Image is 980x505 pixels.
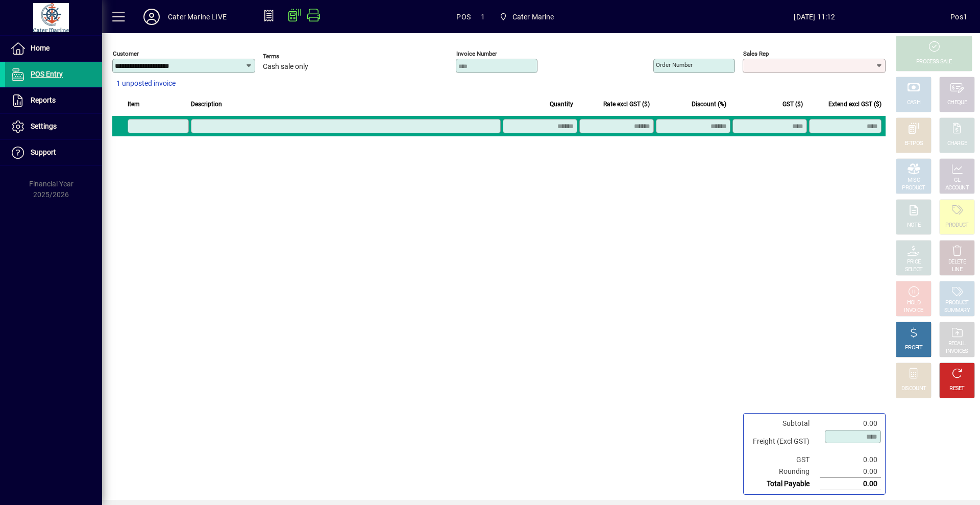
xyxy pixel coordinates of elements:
span: Terms [263,53,324,60]
span: POS [456,9,471,25]
span: Rate excl GST ($) [603,99,650,110]
span: Reports [31,96,56,104]
div: RECALL [948,340,966,348]
span: Discount (%) [692,99,726,110]
span: [DATE] 11:12 [679,9,951,25]
div: Cater Marine LIVE [168,9,227,25]
a: Support [5,140,102,165]
div: SUMMARY [944,307,970,315]
td: Rounding [748,466,820,478]
td: 0.00 [820,466,881,478]
div: DELETE [948,258,966,266]
span: GST ($) [782,99,803,110]
span: Description [191,99,222,110]
div: NOTE [907,222,920,229]
span: Home [31,44,50,52]
span: POS Entry [31,70,63,78]
div: PROFIT [905,344,922,352]
div: RESET [949,385,965,393]
div: CHARGE [947,140,967,148]
div: PRODUCT [945,222,968,229]
div: INVOICES [946,348,968,355]
mat-label: Customer [113,50,139,57]
div: Pos1 [950,9,967,25]
span: Item [128,99,140,110]
button: Profile [135,8,168,26]
div: CHEQUE [947,99,967,107]
span: Cash sale only [263,63,308,71]
span: Support [31,148,56,156]
td: Freight (Excl GST) [748,429,820,454]
a: Reports [5,88,102,113]
div: SELECT [905,266,923,274]
span: 1 [481,9,485,25]
div: DISCOUNT [901,385,926,393]
div: PRODUCT [902,184,925,192]
div: PRODUCT [945,299,968,307]
div: PROCESS SALE [916,58,952,66]
div: GL [954,177,961,184]
div: CASH [907,99,920,107]
div: ACCOUNT [945,184,969,192]
td: Subtotal [748,418,820,429]
mat-label: Invoice number [456,50,497,57]
td: Total Payable [748,478,820,490]
div: EFTPOS [904,140,923,148]
td: 0.00 [820,454,881,466]
span: 1 unposted invoice [116,78,176,89]
td: GST [748,454,820,466]
span: Cater Marine [512,9,554,25]
div: INVOICE [904,307,923,315]
span: Extend excl GST ($) [828,99,881,110]
div: LINE [952,266,962,274]
a: Home [5,36,102,61]
span: Cater Marine [495,8,558,26]
span: Settings [31,122,57,130]
mat-label: Sales rep [743,50,769,57]
td: 0.00 [820,478,881,490]
td: 0.00 [820,418,881,429]
div: PRICE [907,258,921,266]
div: MISC [908,177,920,184]
button: 1 unposted invoice [112,75,180,93]
span: Quantity [550,99,573,110]
a: Settings [5,114,102,139]
mat-label: Order number [656,61,693,68]
div: HOLD [907,299,920,307]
